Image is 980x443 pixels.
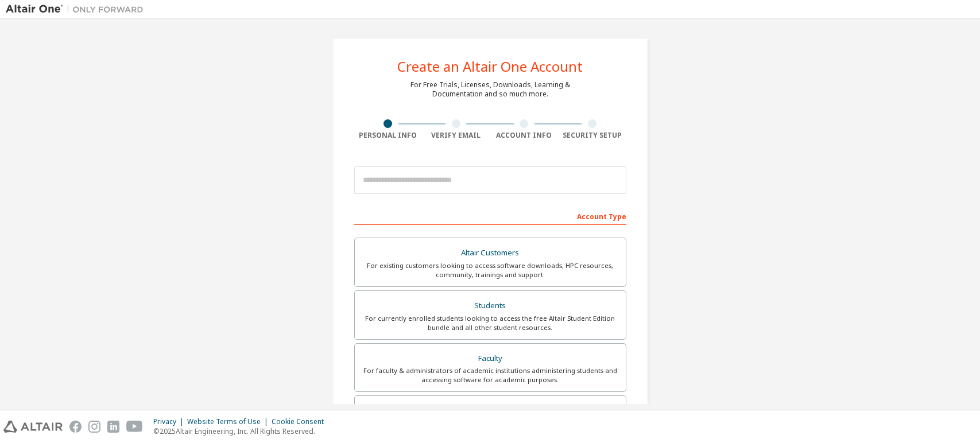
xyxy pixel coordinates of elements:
p: © 2025 Altair Engineering, Inc. All Rights Reserved. [153,426,331,436]
div: Account Type [354,207,626,225]
div: For existing customers looking to access software downloads, HPC resources, community, trainings ... [362,261,619,279]
div: Everyone else [362,403,619,419]
img: youtube.svg [126,421,143,433]
div: Security Setup [558,131,626,140]
div: Cookie Consent [272,417,331,426]
div: Privacy [153,417,187,426]
img: Altair One [6,3,149,15]
img: altair_logo.svg [3,421,63,433]
div: Website Terms of Use [187,417,272,426]
img: linkedin.svg [107,421,119,433]
div: For currently enrolled students looking to access the free Altair Student Edition bundle and all ... [362,314,619,332]
div: Students [362,298,619,314]
img: instagram.svg [88,421,100,433]
div: Faculty [362,351,619,367]
div: Verify Email [422,131,490,140]
img: facebook.svg [69,421,82,433]
div: For Free Trials, Licenses, Downloads, Learning & Documentation and so much more. [410,80,570,99]
div: For faculty & administrators of academic institutions administering students and accessing softwa... [362,366,619,384]
div: Altair Customers [362,245,619,261]
div: Account Info [490,131,559,140]
div: Create an Altair One Account [397,60,583,73]
div: Personal Info [354,131,423,140]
